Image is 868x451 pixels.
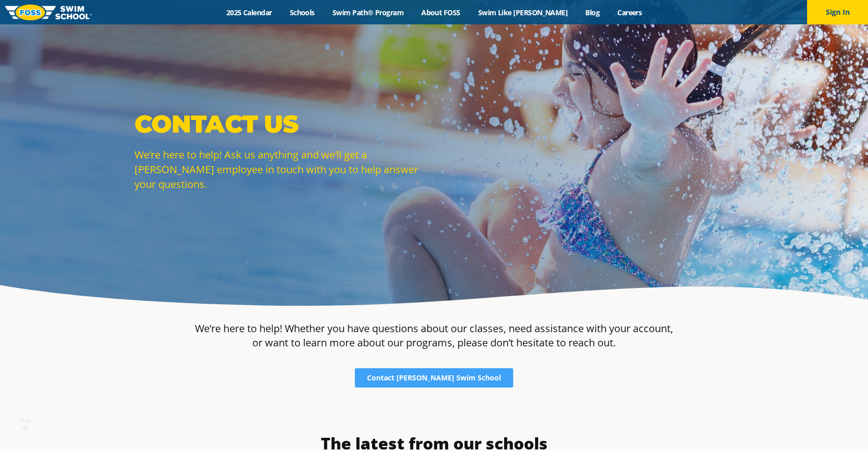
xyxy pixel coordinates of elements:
[194,321,674,350] p: We’re here to help! Whether you have questions about our classes, need assistance with your accou...
[469,8,577,17] a: Swim Like [PERSON_NAME]
[367,374,501,381] span: Contact [PERSON_NAME] Swim School
[355,368,513,388] a: Contact [PERSON_NAME] Swim School
[20,418,31,434] div: TOP
[135,147,429,191] p: We’re here to help! Ask us anything and we’ll get a [PERSON_NAME] employee in touch with you to h...
[609,8,651,17] a: Careers
[323,8,412,17] a: Swim Path® Program
[135,109,429,139] p: Contact Us
[5,5,92,20] img: FOSS Swim School Logo
[217,8,281,17] a: 2025 Calendar
[413,8,470,17] a: About FOSS
[281,8,323,17] a: Schools
[577,8,609,17] a: Blog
